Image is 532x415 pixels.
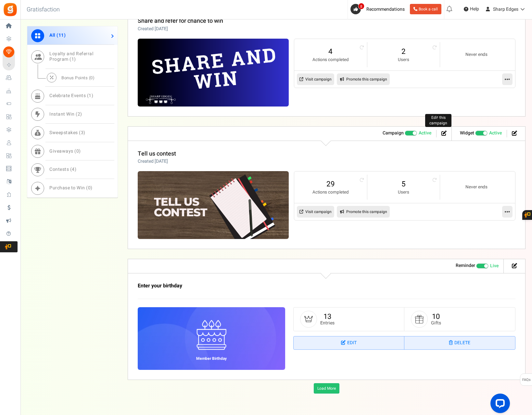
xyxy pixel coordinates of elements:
[301,46,360,57] a: 4
[490,263,499,269] span: Live
[447,184,506,190] small: Never ends
[320,321,335,325] small: Entries
[71,56,74,63] span: 1
[138,158,176,165] p: Created [DATE]
[138,26,223,32] p: Created [DATE]
[350,4,407,14] a: 8 Recommendations
[489,130,502,136] span: Active
[374,57,433,63] small: Users
[78,111,81,118] span: 2
[431,321,441,325] small: Gifts
[323,311,331,322] a: 13
[314,383,339,394] a: Load More
[49,92,93,99] span: Celebrate Events ( )
[294,336,404,349] a: Edit
[383,130,404,136] strong: Campaign
[301,179,360,189] a: 29
[460,130,474,136] strong: Widget
[89,92,92,99] span: 1
[419,130,431,136] span: Active
[138,149,176,158] a: Tell us contest
[191,357,232,361] h6: Member Birthday
[81,129,84,136] span: 3
[456,262,475,269] strong: Reminder
[49,129,85,136] span: Sweepstakes ( )
[49,50,93,63] span: Loyalty and Referral Program ( )
[374,46,433,57] a: 2
[358,3,364,9] span: 8
[337,73,390,85] a: Promote this campaign
[522,374,531,386] span: FAQs
[337,206,390,218] a: Promote this campaign
[49,32,66,39] span: All ( )
[374,179,433,189] a: 5
[19,3,67,16] h3: Gratisfaction
[455,130,507,137] li: Widget activated
[297,206,334,218] a: Visit campaign
[468,6,479,12] span: Help
[49,111,82,118] span: Instant Win ( )
[3,2,18,17] img: Gratisfaction
[61,74,95,81] span: Bonus Points ( )
[90,74,93,81] span: 0
[49,166,76,173] span: Contests ( )
[138,283,440,289] h3: Enter your birthday
[432,311,440,322] a: 10
[366,6,405,13] span: Recommendations
[374,189,433,195] small: Users
[425,114,451,127] div: Edit this campaign
[404,336,515,349] a: Delete
[49,184,93,191] span: Purchase to Win ( )
[301,57,360,63] small: Actions completed
[58,32,64,39] span: 11
[138,17,223,25] a: Share and refer for chance to win
[447,52,506,58] small: Never ends
[301,189,360,195] small: Actions completed
[493,6,518,13] span: Sharp Edges
[461,4,482,14] a: Help
[72,166,75,173] span: 4
[88,184,91,191] span: 0
[49,147,81,154] span: Giveaways ( )
[76,147,79,154] span: 0
[297,73,334,85] a: Visit campaign
[410,4,441,14] a: Book a call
